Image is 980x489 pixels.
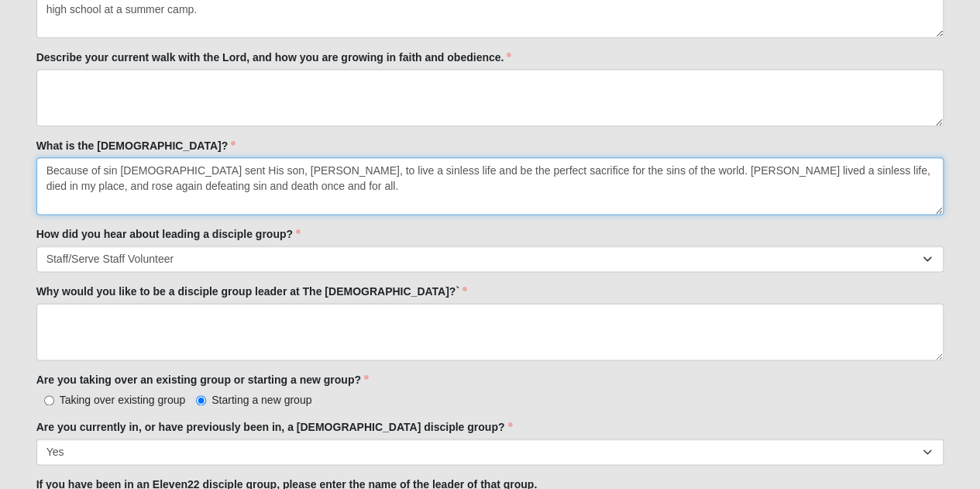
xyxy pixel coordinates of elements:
span: Starting a new group [211,394,311,406]
label: How did you hear about leading a disciple group? [36,226,301,242]
label: Are you taking over an existing group or starting a new group? [36,372,369,387]
label: Are you currently in, or have previously been in, a [DEMOGRAPHIC_DATA] disciple group? [36,419,513,435]
input: Starting a new group [196,395,206,405]
label: Why would you like to be a disciple group leader at The [DEMOGRAPHIC_DATA]?` [36,284,467,299]
label: What is the [DEMOGRAPHIC_DATA]? [36,138,236,153]
label: Describe your current walk with the Lord, and how you are growing in faith and obedience. [36,50,512,65]
input: Taking over existing group [44,395,54,405]
span: Taking over existing group [60,394,186,406]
